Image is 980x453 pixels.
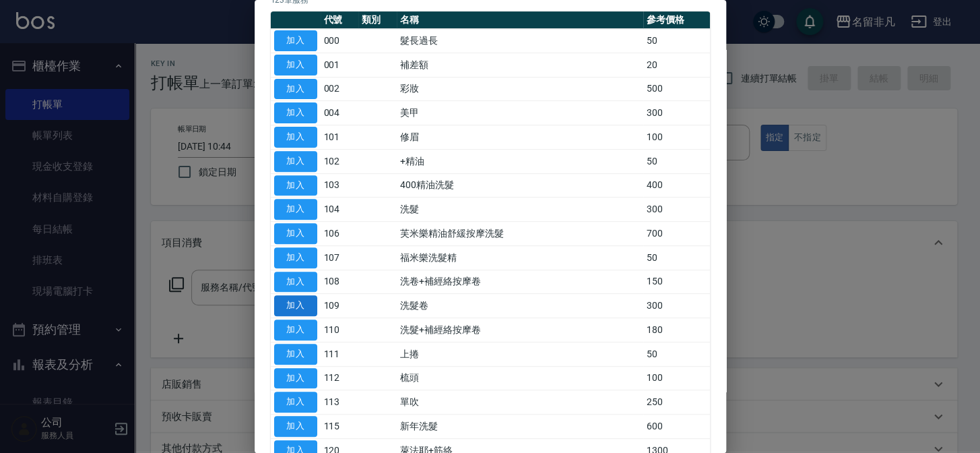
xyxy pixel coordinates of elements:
[321,270,359,294] td: 108
[274,127,317,148] button: 加入
[397,198,643,222] td: 洗髮
[321,318,359,342] td: 110
[321,53,359,77] td: 001
[274,55,317,75] button: 加入
[643,198,710,222] td: 300
[397,77,643,101] td: 彩妝
[321,198,359,222] td: 104
[397,222,643,246] td: 芙米樂精油舒緩按摩洗髮
[643,149,710,173] td: 50
[321,173,359,198] td: 103
[321,101,359,125] td: 004
[397,11,643,29] th: 名稱
[274,295,317,316] button: 加入
[397,366,643,390] td: 梳頭
[643,29,710,53] td: 50
[274,175,317,196] button: 加入
[321,390,359,415] td: 113
[643,77,710,101] td: 500
[397,245,643,270] td: 福米樂洗髮精
[274,151,317,172] button: 加入
[321,11,359,29] th: 代號
[274,79,317,100] button: 加入
[397,270,643,294] td: 洗卷+補經絡按摩卷
[274,30,317,51] button: 加入
[274,416,317,437] button: 加入
[643,125,710,150] td: 100
[397,342,643,366] td: 上捲
[274,272,317,293] button: 加入
[643,415,710,439] td: 600
[321,149,359,173] td: 102
[397,125,643,150] td: 修眉
[274,247,317,268] button: 加入
[358,11,397,29] th: 類別
[397,149,643,173] td: +精油
[274,102,317,123] button: 加入
[321,245,359,270] td: 107
[274,199,317,220] button: 加入
[643,390,710,415] td: 250
[643,342,710,366] td: 50
[321,77,359,101] td: 002
[643,11,710,29] th: 參考價格
[397,29,643,53] td: 髮長過長
[643,101,710,125] td: 300
[643,173,710,198] td: 400
[274,392,317,413] button: 加入
[397,318,643,342] td: 洗髮+補經絡按摩卷
[321,222,359,246] td: 106
[643,294,710,318] td: 300
[321,342,359,366] td: 111
[321,125,359,150] td: 101
[274,223,317,244] button: 加入
[643,318,710,342] td: 180
[274,320,317,340] button: 加入
[321,366,359,390] td: 112
[321,415,359,439] td: 115
[643,270,710,294] td: 150
[274,368,317,389] button: 加入
[397,390,643,415] td: 單吹
[397,415,643,439] td: 新年洗髮
[321,29,359,53] td: 000
[397,173,643,198] td: 400精油洗髮
[397,53,643,77] td: 補差額
[643,366,710,390] td: 100
[397,294,643,318] td: 洗髮卷
[643,222,710,246] td: 700
[643,245,710,270] td: 50
[643,53,710,77] td: 20
[321,294,359,318] td: 109
[274,344,317,365] button: 加入
[397,101,643,125] td: 美甲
